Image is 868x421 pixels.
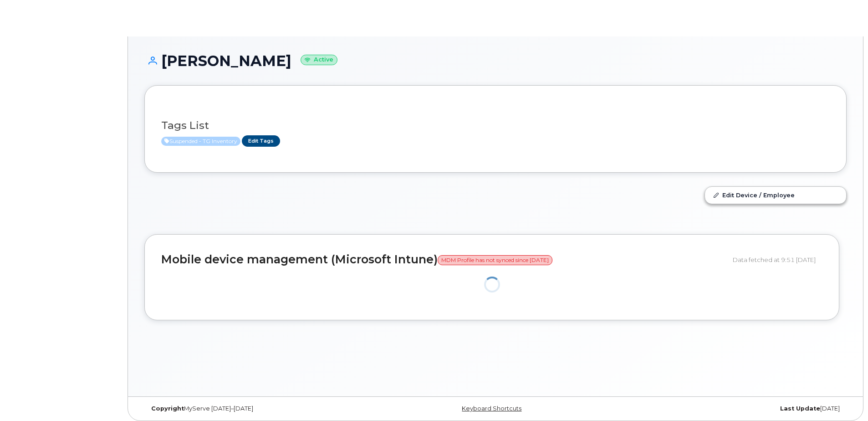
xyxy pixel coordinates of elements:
div: MyServe [DATE]–[DATE] [144,405,378,412]
a: Edit Device / Employee [705,187,846,203]
h3: Tags List [161,120,830,131]
span: MDM Profile has not synced since [DATE] [438,255,552,265]
h2: Mobile device management (Microsoft Intune) [161,253,726,266]
a: Keyboard Shortcuts [462,405,521,412]
a: Edit Tags [242,135,280,147]
strong: Copyright [151,405,184,412]
div: [DATE] [613,405,847,412]
span: Active [161,137,240,146]
small: Active [301,55,337,65]
h1: [PERSON_NAME] [144,53,847,69]
div: Data fetched at 9:51 [DATE] [733,251,822,268]
strong: Last Update [780,405,820,412]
